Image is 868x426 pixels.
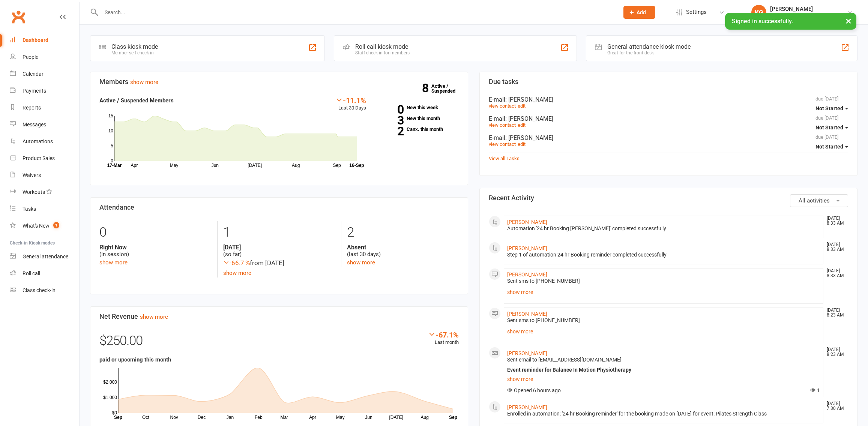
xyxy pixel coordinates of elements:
[10,167,79,184] a: Waivers
[507,245,547,251] a: [PERSON_NAME]
[377,116,459,121] a: 3New this month
[686,4,707,21] span: Settings
[23,105,41,111] div: Reports
[10,66,79,82] a: Calendar
[489,194,848,202] h3: Recent Activity
[790,194,848,207] button: All activities
[223,244,335,251] strong: [DATE]
[507,350,547,356] a: [PERSON_NAME]
[10,133,79,150] a: Automations
[422,82,431,94] strong: 8
[10,82,79,99] a: Payments
[489,78,848,85] h3: Due tasks
[99,78,459,85] h3: Members
[823,216,848,226] time: [DATE] 8:33 AM
[23,172,41,178] div: Waivers
[518,122,526,128] a: edit
[223,258,335,268] div: from [DATE]
[23,121,46,127] div: Messages
[10,32,79,49] a: Dashboard
[607,50,691,55] div: Great for the front desk
[130,79,158,85] a: show more
[507,311,547,317] a: [PERSON_NAME]
[505,115,553,122] span: : [PERSON_NAME]
[377,127,459,132] a: 2Canx. this month
[823,347,848,357] time: [DATE] 8:23 AM
[823,308,848,318] time: [DATE] 8:23 AM
[355,50,410,55] div: Staff check-in for members
[10,99,79,116] a: Reports
[507,287,820,297] a: show more
[815,144,843,150] span: Not Started
[607,43,691,50] div: General attendance kiosk mode
[347,244,459,258] div: (last 30 days)
[347,259,375,266] a: show more
[10,184,79,201] a: Workouts
[637,9,646,15] span: Add
[815,105,843,111] span: Not Started
[99,204,459,211] h3: Attendance
[770,6,847,12] div: [PERSON_NAME]
[10,201,79,217] a: Tasks
[518,103,526,109] a: edit
[23,189,45,195] div: Workouts
[823,401,848,411] time: [DATE] 7:30 AM
[99,7,614,18] input: Search...
[223,259,250,267] span: -66.7 %
[518,141,526,147] a: edit
[815,124,843,130] span: Not Started
[10,49,79,66] a: People
[823,242,848,252] time: [DATE] 8:33 AM
[23,223,50,229] div: What's New
[507,374,820,384] a: show more
[623,6,655,19] button: Add
[489,96,848,103] div: E-mail
[99,244,212,251] strong: Right Now
[815,102,848,115] button: Not Started
[507,278,580,284] span: Sent sms to [PHONE_NUMBER]
[489,141,516,147] a: view contact
[223,270,251,276] a: show more
[23,37,48,43] div: Dashboard
[431,78,464,99] a: 8Active / Suspended
[507,225,820,232] div: Automation '24 hr Booking [PERSON_NAME]' completed successfully
[99,244,212,258] div: (in session)
[489,134,848,141] div: E-mail
[223,221,335,244] div: 1
[111,43,158,50] div: Class kiosk mode
[489,115,848,122] div: E-mail
[335,96,366,104] div: -11.1%
[23,88,46,94] div: Payments
[842,13,855,29] button: ×
[99,259,128,266] a: show more
[99,221,212,244] div: 0
[23,253,68,259] div: General attendance
[23,54,38,60] div: People
[489,156,520,161] a: View all Tasks
[10,150,79,167] a: Product Sales
[23,138,53,144] div: Automations
[347,221,459,244] div: 2
[489,103,516,109] a: view contact
[810,387,820,393] span: 1
[99,330,459,355] div: $250.00
[23,270,40,276] div: Roll call
[815,121,848,134] button: Not Started
[507,411,820,417] div: Enrolled in automation: '24 hr Booking reminder' for the booking made on [DATE] for event: Pilate...
[507,404,547,410] a: [PERSON_NAME]
[23,206,36,212] div: Tasks
[10,248,79,265] a: General attendance kiosk mode
[99,313,459,320] h3: Net Revenue
[99,97,174,104] strong: Active / Suspended Members
[23,287,56,293] div: Class check-in
[751,5,766,20] div: KG
[335,96,366,112] div: Last 30 Days
[507,367,820,373] div: Event reminder for Balance In Motion Physiotherapy
[507,357,622,363] span: Sent email to [EMAIL_ADDRESS][DOMAIN_NAME]
[355,43,410,50] div: Roll call kiosk mode
[507,326,820,337] a: show more
[347,244,459,251] strong: Absent
[377,126,404,137] strong: 2
[111,50,158,55] div: Member self check-in
[377,115,404,126] strong: 3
